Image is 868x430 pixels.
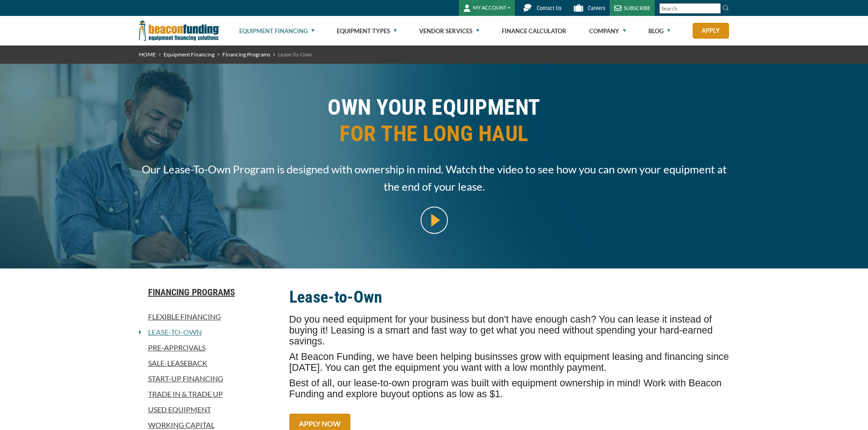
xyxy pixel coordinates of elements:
a: Lease-To-Own [141,327,202,338]
a: Sale-Leaseback [139,358,278,369]
a: Flexible Financing [139,311,278,322]
span: FOR THE LONG HAUL [139,121,729,147]
a: Finance Calculator [502,16,566,46]
a: Equipment Financing [239,16,314,46]
h1: OWN YOUR EQUIPMENT [139,94,729,154]
a: Financing Programs [222,51,270,58]
img: Beacon Funding Corporation logo [139,16,220,46]
a: HOME [139,51,156,58]
a: Blog [648,16,670,46]
a: Used Equipment [139,404,278,415]
span: Lease-To-Own [278,51,312,58]
span: Contact Us [537,5,561,11]
input: Search [659,3,721,14]
span: Careers [588,5,605,11]
a: Equipment Financing [164,51,215,58]
img: Search [722,4,729,11]
a: Start-Up Financing [139,373,278,384]
a: Clear search text [711,5,719,12]
span: At Beacon Funding, we have been helping businsses grow with equipment leasing and financing since... [289,351,729,373]
a: Financing Programs [139,287,278,298]
a: Pre-approvals [139,342,278,353]
a: Vendor Services [419,16,479,46]
img: video modal pop-up play button [421,207,448,234]
span: Best of all, our lease-to-own program was built with equipment ownership in mind! Work with Beaco... [289,378,722,400]
h2: Lease-to-Own [289,287,729,308]
a: Apply [693,23,729,39]
a: Trade In & Trade Up [139,389,278,400]
a: Equipment Types [337,16,397,46]
span: Do you need equipment for your business but don't have enough cash? You can lease it instead of b... [289,314,713,347]
a: Company [589,16,626,46]
span: Our Lease-To-Own Program is designed with ownership in mind. Watch the video to see how you can o... [139,161,729,195]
